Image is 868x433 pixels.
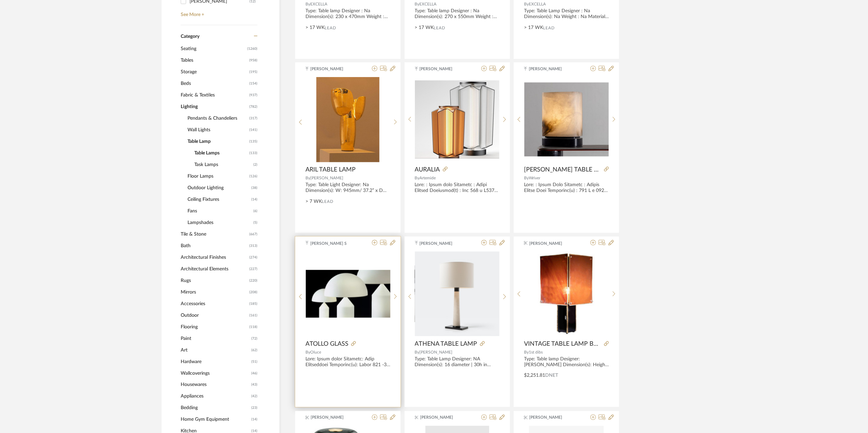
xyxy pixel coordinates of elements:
span: ARIL TABLE LAMP [305,166,356,174]
a: See More + [179,7,257,18]
span: Bath [181,240,248,252]
span: (161) [249,310,257,321]
span: Fans [188,205,252,217]
div: Type: Table Lamp Designer: NA Dimension(s): 16 diameter | 30h in Material/Finishes: Aquarelle pap... [415,356,500,368]
span: [PERSON_NAME] TABLE LAMP [524,166,601,174]
span: Task Lamps [194,159,252,170]
span: (937) [249,90,257,101]
span: > 17 WK [305,24,325,31]
span: Ceiling Fixtures [188,194,250,205]
span: [PERSON_NAME] [529,240,572,247]
span: 1st dibs [529,350,543,354]
div: Lore: : Ipsum dolo Sitametc : Adipi Elitsed Doeiusmod(t) : Inc 568 u L537e/ dolo mag 096al Eni 51... [415,182,500,194]
span: DNET [545,373,558,378]
span: > 7 WK [305,198,322,205]
span: Table Lamp [188,136,248,147]
span: By [524,350,529,354]
span: Mirrors [181,286,248,298]
span: (23) [251,403,257,414]
span: (154) [249,78,257,89]
span: Architectural Finishes [181,252,248,263]
span: (274) [249,252,257,263]
span: [PERSON_NAME] [310,176,343,180]
div: Type: Table Light Designer: Na Dimension(s): W: 945mm/ 37.2” x D 85mm/ 3.35” x H 733mm/ 28.86” We... [305,182,390,194]
span: (43) [251,379,257,390]
span: Lampshades [188,217,252,228]
span: (135) [249,136,257,147]
span: Lighting [181,101,248,113]
span: (220) [249,275,257,286]
span: [PERSON_NAME] [310,66,353,72]
span: [PERSON_NAME] [420,240,463,247]
span: (5) [253,217,257,228]
span: [PERSON_NAME] [420,350,453,354]
span: Flooring [181,321,248,333]
span: (782) [249,101,257,112]
span: $2,251.81 [524,373,545,378]
span: (133) [249,148,257,159]
span: Bedding [181,402,250,414]
span: Lead [325,26,336,30]
span: Lead [322,199,333,204]
span: Rugs [181,275,248,286]
span: Paint [181,333,250,344]
span: (38) [251,182,257,193]
span: AURALIA [415,166,440,174]
span: By [524,2,529,6]
div: Type: Table lamp Designer : Na Dimension(s): 230 x 470mm Weight : Na Materials & Finish: Na Mount... [305,8,390,20]
span: By [415,350,420,354]
span: EXCELLA [420,2,437,6]
span: VINTAGE TABLE LAMP BY [PERSON_NAME], [GEOGRAPHIC_DATA], EARLY 1970S [524,340,601,348]
div: 0 [415,251,499,337]
span: Accessories [181,298,248,310]
span: By [415,176,420,180]
div: Type: Table Lamp Designer : Na Dimension(s): Na Weight : Na Materials & Finish: Na Mounting : Tab... [524,8,609,20]
span: [PERSON_NAME] [420,66,463,72]
span: (42) [251,391,257,402]
span: Wall Lights [188,124,248,136]
span: Tables [181,55,248,66]
span: (14) [251,194,257,205]
span: Category [181,34,199,40]
span: (126) [249,171,257,182]
span: [PERSON_NAME] [529,66,572,72]
span: EXCELLA [310,2,327,6]
span: By [305,2,310,6]
span: (72) [251,333,257,344]
span: (227) [249,264,257,274]
span: (313) [249,240,257,251]
span: (667) [249,229,257,240]
span: Beds [181,78,248,89]
span: (317) [249,113,257,124]
span: By [524,176,529,180]
span: [PERSON_NAME] [420,415,463,421]
span: [PERSON_NAME] S [310,240,353,247]
img: AURALIA [415,80,499,158]
span: Artemide [420,176,436,180]
span: Lead [543,26,555,30]
span: (62) [251,345,257,356]
span: (6) [253,206,257,216]
span: Floor Lamps [188,170,248,182]
span: ATHENA TABLE LAMP [415,340,477,348]
span: By [305,350,310,354]
span: Oluce [310,350,321,354]
span: (185) [249,298,257,309]
span: [PERSON_NAME] [311,415,354,421]
img: ATHENA TABLE LAMP [415,252,499,336]
span: Home Gym Equipment [181,414,250,425]
span: Hardware [181,356,250,368]
span: (46) [251,368,257,379]
span: > 17 WK [415,24,434,31]
span: Storage [181,66,248,78]
span: Appliances [181,391,250,402]
span: (1260) [247,43,257,54]
span: By [415,2,420,6]
img: VINTAGE TABLE LAMP BY ROMEO REGA, ITALY, EARLY 1970S [524,252,609,336]
div: Lore: : Ipsum Dolo Sitametc : Adipis Elitse Doei Temporinc(u) : 791 L e 092 D m 451 A Enimadmi/Ve... [524,182,609,194]
span: ATOLLO GLASS [305,340,348,348]
span: Table Lamps [194,147,248,159]
span: Lead [434,26,446,30]
span: [PERSON_NAME] [529,415,572,421]
div: Lore: Ipsum dolor Sitametc: Adip Elitseddoei Temporinc(u): Labor 821 -35 e 66 d 56 ma Aliqu 348 -... [305,356,390,368]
